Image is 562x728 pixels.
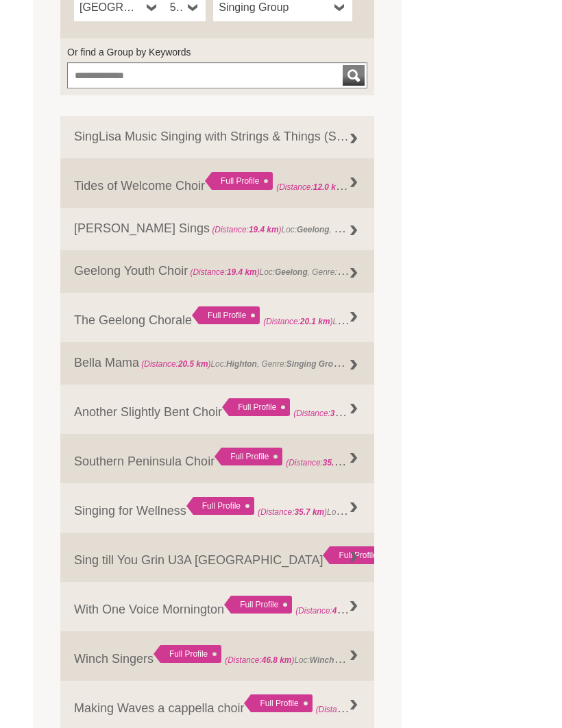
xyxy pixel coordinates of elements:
span: (Distance: ) [316,702,385,716]
strong: Singing Group , [286,356,347,370]
a: [PERSON_NAME] Sings (Distance:19.4 km)Loc:Geelong, Genre:Singing Group ,, [60,208,374,251]
a: Winch Singers Full Profile (Distance:46.8 km)Loc:Winchelsea, Genre:, Members: [60,632,374,681]
span: Loc: , Genre: , Members: [286,455,546,469]
a: Southern Peninsula Choir Full Profile (Distance:35.3 km)Loc:Rosebud, Genre:, Members: [60,435,374,484]
span: (Distance: ) [212,226,281,235]
strong: Winchelsea [310,653,354,666]
strong: 12.0 km [313,180,348,193]
strong: 35.7 km [294,508,324,518]
span: Loc: , Genre: , Members: [263,314,559,328]
span: (Distance: ) [293,406,363,420]
strong: 19.4 km [227,268,257,278]
span: Loc: , Genre: , Members: [225,653,506,666]
strong: 20.5 km [178,360,208,369]
span: (Distance: ) [225,656,294,666]
label: Or find a Group by Keywords [67,46,367,60]
strong: 43.1 km [332,603,363,617]
span: Loc: , Genre: , Members: [188,265,460,278]
a: Tides of Welcome Choir Full Profile (Distance:12.0 km)Loc:Queenscliff, Genre:, Members: [60,159,374,208]
a: Bella Mama (Distance:20.5 km)Loc:Highton, Genre:Singing Group ,, Members: [60,343,374,385]
div: Full Profile [154,646,221,664]
span: (Distance: ) [190,268,259,278]
a: The Geelong Chorale Full Profile (Distance:20.1 km)Loc:Geelong, Genre:, Members: [60,293,374,343]
strong: 35.3 km [323,455,353,469]
div: Full Profile [186,498,254,515]
a: Another Slightly Bent Choir Full Profile (Distance:32.8 km)Loc:, Genre:, [60,385,374,435]
span: Loc: , Genre: , [210,222,422,236]
a: Geelong Youth Choir (Distance:19.4 km)Loc:Geelong, Genre:Singing Group ,, Members: [60,251,374,293]
div: Full Profile [205,173,273,191]
a: Sing till You Grin U3A [GEOGRAPHIC_DATA] Full Profile [60,533,374,583]
div: Full Profile [215,448,282,466]
a: Singing for Wellness Full Profile (Distance:35.7 km)Loc:Rosebud, Genre:, Members: [60,484,374,533]
span: (Distance: ) [286,455,355,469]
strong: Geelong [297,226,330,235]
span: (Distance: ) [258,508,327,518]
div: Full Profile [224,596,292,614]
strong: Rosebud [371,459,406,468]
a: SingLisa Music Singing with Strings & Things (SwS&T) Loc:, Genre:, Members: [60,117,374,159]
strong: 46.8 km [262,656,292,666]
span: (Distance: ) [263,317,332,327]
div: Full Profile [244,695,312,713]
div: Full Profile [222,399,290,417]
div: Full Profile [323,547,391,565]
a: With One Voice Mornington Full Profile (Distance:43.1 km)Loc:, Genre:, Members: [60,583,374,632]
div: Full Profile [192,307,260,325]
strong: Singing Group , [337,268,398,278]
strong: 32.8 km [330,406,361,420]
strong: 20.1 km [300,317,330,327]
strong: Highton [226,360,257,369]
strong: Geelong [275,268,308,278]
span: Loc: , Genre: , Members: [276,180,546,193]
span: Loc: , Genre: , Members: [258,505,532,518]
span: Loc: , Genre: , Members: [139,356,398,370]
span: (Distance: ) [141,360,210,369]
strong: 19.4 km [249,226,279,235]
span: (Distance: ) [276,180,348,193]
span: (Distance: ) [295,603,365,617]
